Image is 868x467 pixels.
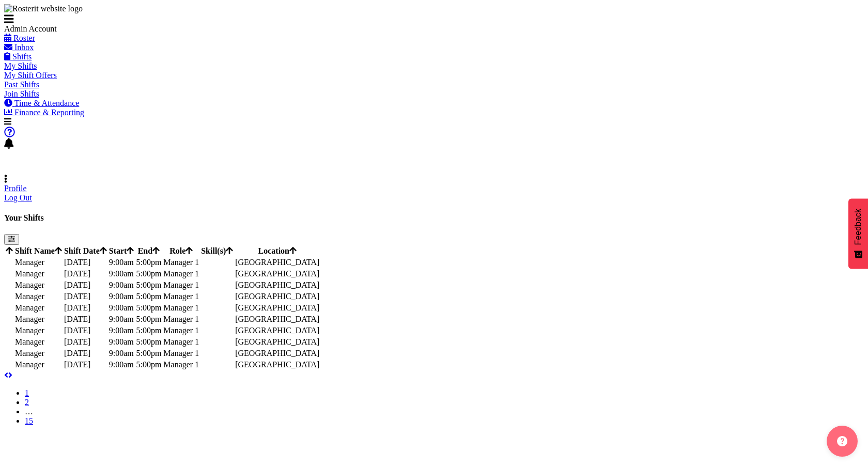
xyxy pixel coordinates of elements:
[64,360,107,370] td: [DATE]
[235,303,320,313] td: [GEOGRAPHIC_DATA]
[4,80,39,89] a: Past Shifts
[235,269,320,279] td: [GEOGRAPHIC_DATA]
[25,416,33,425] a: 15
[135,360,162,370] td: 5:00pm
[12,52,32,61] span: Shifts
[4,99,79,107] a: Time & Attendance
[235,337,320,347] td: [GEOGRAPHIC_DATA]
[135,291,162,302] td: 5:00pm
[135,257,162,268] td: 5:00pm
[109,257,135,268] td: 9:00am
[14,314,63,324] td: Manager
[64,246,107,255] span: Shift Date
[235,280,320,290] td: [GEOGRAPHIC_DATA]
[109,269,135,279] td: 9:00am
[25,388,29,397] a: 1
[64,303,107,313] td: [DATE]
[163,326,199,335] span: Manager 1
[138,246,160,255] span: End
[4,61,37,70] a: My Shifts
[64,314,107,324] td: [DATE]
[235,291,320,302] td: [GEOGRAPHIC_DATA]
[4,34,35,42] a: Roster
[14,348,63,359] td: Manager
[235,257,320,268] td: [GEOGRAPHIC_DATA]
[109,360,135,370] td: 9:00am
[163,315,199,323] span: Manager 1
[135,337,162,347] td: 5:00pm
[109,280,135,290] td: 9:00am
[235,360,320,370] td: [GEOGRAPHIC_DATA]
[109,314,135,324] td: 9:00am
[14,99,80,107] span: Time & Attendance
[4,193,32,202] a: Log Out
[258,246,297,255] span: Location
[163,269,199,278] span: Manager 1
[163,303,199,312] span: Manager 1
[837,436,847,446] img: help-xxl-2.png
[4,213,864,223] h4: Your Shifts
[109,348,135,359] td: 9:00am
[135,280,162,290] td: 5:00pm
[135,325,162,336] td: 5:00pm
[163,258,199,267] span: Manager 1
[169,246,193,255] span: Role
[64,291,107,302] td: [DATE]
[135,314,162,324] td: 5:00pm
[235,325,320,336] td: [GEOGRAPHIC_DATA]
[64,325,107,336] td: [DATE]
[4,184,27,193] a: Profile
[13,34,35,42] span: Roster
[4,71,57,80] a: My Shift Offers
[14,280,63,290] td: Manager
[14,269,63,279] td: Manager
[135,269,162,279] td: 5:00pm
[14,303,63,313] td: Manager
[14,291,63,302] td: Manager
[64,269,107,279] td: [DATE]
[4,4,83,13] img: Rosterit website logo
[64,257,107,268] td: [DATE]
[4,89,39,98] a: Join Shifts
[235,348,320,359] td: [GEOGRAPHIC_DATA]
[25,398,29,407] a: 2
[163,281,199,289] span: Manager 1
[163,360,199,369] span: Manager 1
[64,348,107,359] td: [DATE]
[4,52,32,61] a: Shifts
[135,348,162,359] td: 5:00pm
[14,360,63,370] td: Manager
[235,314,320,324] td: [GEOGRAPHIC_DATA]
[109,291,135,302] td: 9:00am
[64,337,107,347] td: [DATE]
[14,108,84,117] span: Finance & Reporting
[14,43,34,52] span: Inbox
[25,407,33,416] span: …
[163,349,199,357] span: Manager 1
[64,280,107,290] td: [DATE]
[4,43,34,52] a: Inbox
[14,257,63,268] td: Manager
[15,246,62,255] span: Shift Name
[4,24,159,34] div: Admin Account
[109,337,135,347] td: 9:00am
[848,198,868,269] button: Feedback - Show survey
[109,325,135,336] td: 9:00am
[109,303,135,313] td: 9:00am
[4,234,19,245] button: Filter Employees
[109,246,134,255] span: Start
[201,246,233,255] span: Skill(s)
[163,292,199,301] span: Manager 1
[163,337,199,346] span: Manager 1
[135,303,162,313] td: 5:00pm
[854,209,863,245] span: Feedback
[14,337,63,347] td: Manager
[14,325,63,336] td: Manager
[4,108,84,117] a: Finance & Reporting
